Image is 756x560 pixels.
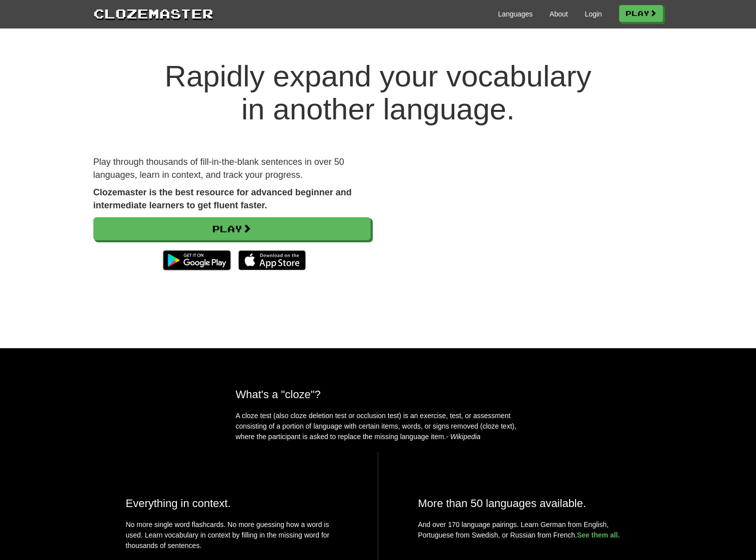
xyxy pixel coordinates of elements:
a: Login [585,9,602,19]
em: - Wikipedia [446,433,481,441]
a: Languages [498,9,533,19]
p: Play through thousands of fill-in-the-blank sentences in over 50 languages, learn in context, and... [93,156,371,181]
p: And over 170 language pairings. Learn German from English, Portuguese from Swedish, or Russian fr... [418,520,631,541]
a: Play [619,5,663,22]
a: See them all. [577,531,620,539]
a: Clozemaster [93,4,213,22]
h2: What's a "cloze"? [236,388,521,401]
strong: Clozemaster is the best resource for advanced beginner and intermediate learners to get fluent fa... [93,187,352,210]
a: Play [93,217,371,240]
a: About [550,9,568,19]
img: Download_on_the_App_Store_Badge_US-UK_135x40-25178aeef6eb6b83b96f5f2d004eda3bffbb37122de64afbaef7... [238,250,306,270]
h2: Everything in context. [126,497,338,510]
img: Get it on Google Play [158,245,235,275]
p: No more single word flashcards. No more guessing how a word is used. Learn vocabulary in context ... [126,520,338,556]
p: A cloze test (also cloze deletion test or occlusion test) is an exercise, test, or assessment con... [236,411,521,442]
h2: More than 50 languages available. [418,497,631,510]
